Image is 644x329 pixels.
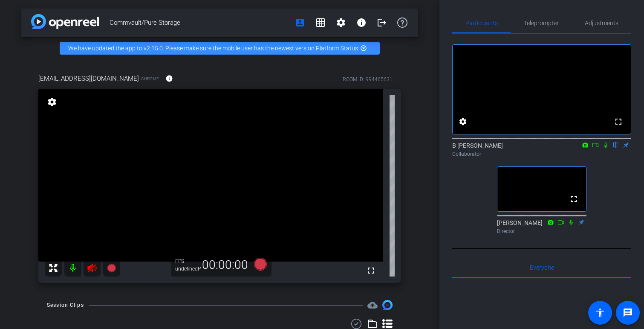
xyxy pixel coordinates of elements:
[46,97,58,107] mat-icon: settings
[613,116,624,127] mat-icon: fullscreen
[60,42,380,55] div: We have updated the app to v2.15.0. Please make sure the mobile user has the newest version.
[110,14,290,31] span: Commvault/Pure Storage
[497,218,586,235] div: [PERSON_NAME]
[458,116,468,127] mat-icon: settings
[165,75,173,82] mat-icon: info
[382,300,393,310] img: Session clips
[377,17,387,28] mat-icon: logout
[360,45,367,52] mat-icon: highlight_off
[38,74,139,83] span: [EMAIL_ADDRESS][DOMAIN_NAME]
[295,17,305,28] mat-icon: account_box
[465,20,498,26] span: Participants
[343,76,393,83] div: ROOM ID: 994465631
[336,17,346,28] mat-icon: settings
[47,301,84,309] div: Session Clips
[175,265,196,272] div: undefinedP
[585,20,618,26] span: Adjustments
[452,150,631,158] div: Collaborator
[31,14,99,29] img: app-logo
[497,227,586,235] div: Director
[569,194,579,204] mat-icon: fullscreen
[175,258,184,264] span: FPS
[196,258,254,272] div: 00:00:00
[595,308,605,318] mat-icon: accessibility
[356,17,367,28] mat-icon: info
[452,141,631,158] div: B [PERSON_NAME]
[524,20,559,26] span: Teleprompter
[315,17,326,28] mat-icon: grid_on
[611,141,621,148] mat-icon: flip
[367,300,378,310] span: Destinations for your clips
[366,265,376,276] mat-icon: fullscreen
[316,45,358,52] a: Platform Status
[530,265,554,271] span: Everyone
[141,76,159,82] span: Chrome
[623,308,633,318] mat-icon: message
[367,300,378,310] mat-icon: cloud_upload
